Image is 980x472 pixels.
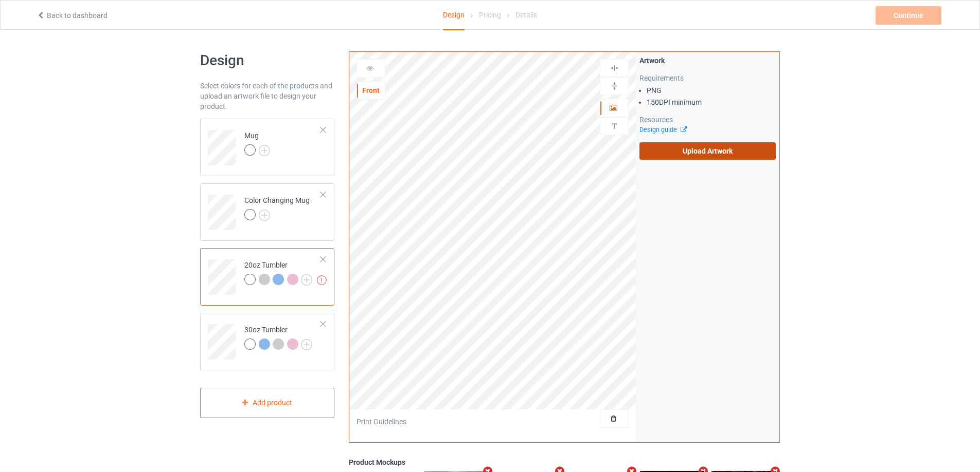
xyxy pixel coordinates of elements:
a: Back to dashboard [37,11,108,20]
img: svg%3E%0A [610,81,619,91]
div: Mug [200,119,334,176]
div: 30oz Tumbler [244,325,312,349]
div: Resources [639,115,776,125]
div: Pricing [479,1,501,29]
img: svg+xml;base64,PD94bWwgdmVyc2lvbj0iMS4wIiBlbmNvZGluZz0iVVRGLTgiPz4KPHN2ZyB3aWR0aD0iMjJweCIgaGVpZ2... [259,210,270,221]
div: Add product [200,388,334,418]
div: 20oz Tumbler [244,260,312,285]
img: svg+xml;base64,PD94bWwgdmVyc2lvbj0iMS4wIiBlbmNvZGluZz0iVVRGLTgiPz4KPHN2ZyB3aWR0aD0iMjJweCIgaGVpZ2... [259,145,270,156]
img: svg%3E%0A [610,63,619,73]
img: svg%3E%0A [610,121,619,131]
div: Product Mockups [349,457,780,467]
div: Front [357,85,385,96]
div: 20oz Tumbler [200,248,334,306]
img: svg+xml;base64,PD94bWwgdmVyc2lvbj0iMS4wIiBlbmNvZGluZz0iVVRGLTgiPz4KPHN2ZyB3aWR0aD0iMjJweCIgaGVpZ2... [301,339,312,350]
div: Color Changing Mug [244,195,310,220]
img: exclamation icon [317,275,327,285]
li: PNG [647,85,776,96]
li: 150 DPI minimum [647,97,776,107]
div: Print Guidelines [357,417,406,427]
div: Select colors for each of the products and upload an artwork file to design your product. [200,81,334,111]
div: Requirements [639,73,776,83]
h1: Design [200,51,334,70]
a: Design guide [639,126,686,134]
div: Artwork [639,55,776,66]
div: Mug [244,130,270,155]
div: Details [515,1,537,29]
label: Upload Artwork [639,142,776,160]
div: Design [443,1,465,30]
div: Color Changing Mug [200,183,334,241]
img: svg+xml;base64,PD94bWwgdmVyc2lvbj0iMS4wIiBlbmNvZGluZz0iVVRGLTgiPz4KPHN2ZyB3aWR0aD0iMjJweCIgaGVpZ2... [301,274,312,286]
div: 30oz Tumbler [200,313,334,370]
